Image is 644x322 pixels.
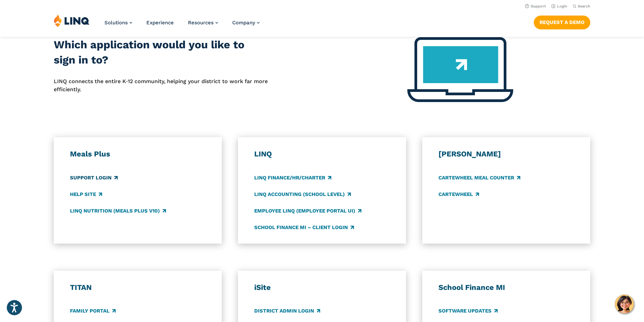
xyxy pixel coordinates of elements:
[188,20,214,26] span: Resources
[578,4,590,8] span: Search
[188,20,218,26] a: Resources
[254,283,390,292] h3: iSite
[534,14,590,29] nav: Button Navigation
[615,295,634,314] button: Hello, have a question? Let’s chat.
[438,174,520,181] a: CARTEWHEEL Meal Counter
[551,4,567,8] a: Login
[104,20,132,26] a: Solutions
[104,20,128,26] span: Solutions
[232,20,255,26] span: Company
[146,20,174,26] a: Experience
[232,20,260,26] a: Company
[254,224,354,231] a: School Finance MI – Client Login
[54,14,90,27] img: LINQ | K‑12 Software
[70,149,206,159] h3: Meals Plus
[70,191,102,198] a: Help Site
[254,307,320,315] a: District Admin Login
[254,207,361,215] a: Employee LINQ (Employee Portal UI)
[70,207,166,215] a: LINQ Nutrition (Meals Plus v10)
[525,4,546,8] a: Support
[254,174,331,181] a: LINQ Finance/HR/Charter
[573,4,590,9] button: Open Search Bar
[254,149,390,159] h3: LINQ
[438,191,479,198] a: CARTEWHEEL
[70,283,206,292] h3: TITAN
[54,37,268,68] h2: Which application would you like to sign in to?
[534,16,590,29] a: Request a Demo
[70,174,118,181] a: Support Login
[254,191,351,198] a: LINQ Accounting (school level)
[438,307,498,315] a: Software Updates
[70,307,116,315] a: Family Portal
[438,149,574,159] h3: [PERSON_NAME]
[54,77,268,94] p: LINQ connects the entire K‑12 community, helping your district to work far more efficiently.
[104,14,260,36] nav: Primary Navigation
[438,283,574,292] h3: School Finance MI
